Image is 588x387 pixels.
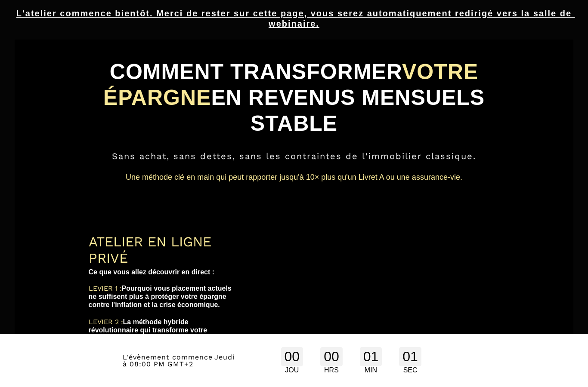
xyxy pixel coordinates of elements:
[399,366,421,374] div: SEC
[89,285,234,308] b: Pourquoi vous placement actuels ne suffisent plus à protéger votre épargne contre l'inflation et ...
[89,318,233,350] b: La méthode hybride révolutionnaire qui transforme votre épargne en revenus mensuels récurrents et...
[89,268,215,276] b: Ce que vous allez découvrir en direct :
[89,55,500,141] h1: COMMENT TRANSFORMER EN REVENUS MENSUELS STABLE
[16,9,575,28] u: L'atelier commence bientôt. Merci de rester sur cette page, vous serez automatiquement redirigé v...
[320,347,343,366] div: 00
[281,347,303,366] div: 00
[89,318,123,326] span: LEVIER 2 :
[123,353,213,361] span: L'évènement commence
[112,151,476,161] span: Sans achat, sans dettes, sans les contraintes de l'immobilier classique.
[399,347,421,366] div: 01
[281,366,303,374] div: JOU
[126,173,462,181] span: Une méthode clé en main qui peut rapporter jusqu'à 10× plus qu'un Livret A ou une assurance-vie.
[360,347,382,366] div: 01
[320,366,343,374] div: HRS
[123,353,235,368] span: Jeudi à 08:00 PM GMT+2
[360,366,382,374] div: MIN
[89,233,233,266] div: ATELIER EN LIGNE PRIVÉ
